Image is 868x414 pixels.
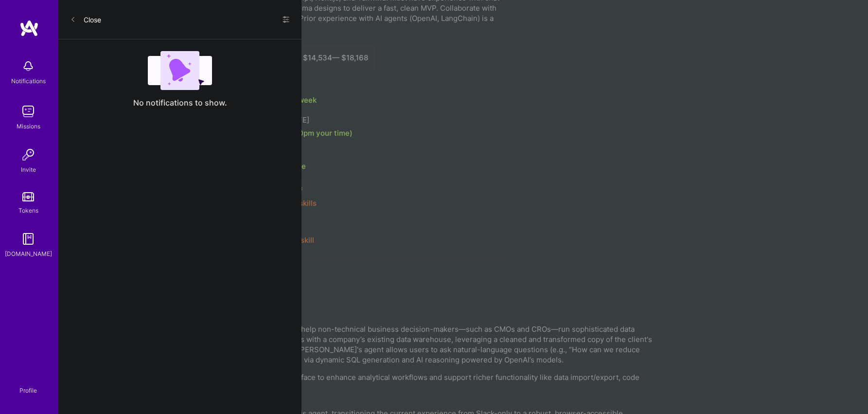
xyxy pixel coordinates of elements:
[18,102,38,121] img: teamwork
[70,12,101,27] button: Close
[11,76,46,86] div: Notifications
[133,98,227,108] span: No notifications to show.
[21,164,36,175] div: Invite
[148,51,212,90] img: empty
[18,229,38,249] img: guide book
[19,19,39,37] img: logo
[22,192,34,201] img: tokens
[19,385,37,395] div: Profile
[18,205,38,216] div: Tokens
[5,249,52,259] div: [DOMAIN_NAME]
[18,56,38,76] img: bell
[16,375,40,395] a: Profile
[18,145,38,164] img: Invite
[17,121,40,131] div: Missions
